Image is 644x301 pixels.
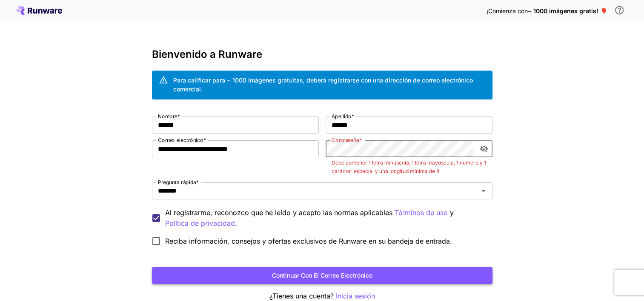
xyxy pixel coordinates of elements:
button: Continuar con el correo electrónico [152,267,492,284]
font: Al registrarme, reconozco que he leído y acepto las normas aplicables [165,208,392,217]
font: y [450,208,454,217]
button: Abrir [478,185,489,197]
button: Para calificar para el crédito gratuito, debe registrarse con una dirección de correo electrónico... [611,2,628,19]
span: ~ 1000 imágenes gratis! 🎈 [528,7,607,14]
font: Términos de uso [395,208,448,217]
span: Reciba información, consejos y ofertas exclusivos de Runware en su bandeja de entrada. [165,236,452,246]
label: Correo electrónico [158,136,206,144]
div: Para calificar para ~ 1000 imágenes gratuitas, deberá registrarse con una dirección de correo ele... [173,76,486,94]
label: Pregunta rápida [158,179,199,186]
button: Alternar visibilidad de contraseña [476,141,492,156]
label: Contraseña [332,136,362,144]
p: Debe contener 1 letra minúscula, 1 letra mayúscula, 1 número y 1 carácter especial y una longitud... [332,159,487,176]
label: Apellido [332,113,354,120]
span: ¡Comienza con [487,7,528,14]
button: Al registrarme, reconozco que he leído y acepto las normas aplicables y Política de privacidad. [395,207,448,218]
p: Política de privacidad. [165,218,237,229]
h3: Bienvenido a Runware [152,48,492,60]
button: Al registrarme, reconozco que he leído y acepto las normas aplicables Términos de uso y [165,218,237,229]
label: Nombre [158,113,180,120]
font: ¿Tienes una cuenta? [269,292,334,300]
